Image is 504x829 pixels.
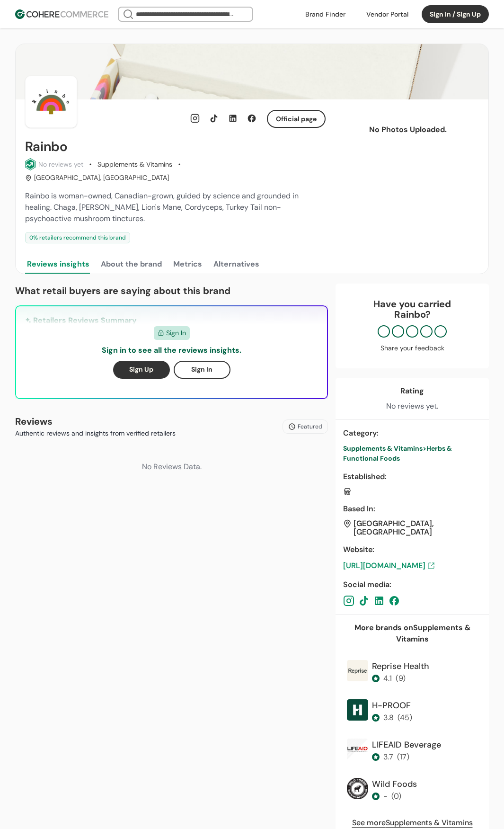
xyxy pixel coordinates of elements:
div: H-PROOF [372,699,412,712]
div: Based In : [343,503,481,515]
button: Sign In [174,361,230,379]
div: Website : [343,544,481,555]
img: Brand cover image [16,44,488,99]
a: Brand PhotoH-PROOF3.8(45) [343,695,481,731]
button: Metrics [171,255,204,274]
a: Brand PhotoReprise Health4.1(9) [343,656,481,692]
div: 0 % retailers recommend this brand [25,232,130,243]
p: Rainbo ? [345,309,479,320]
div: ( 9 ) [396,673,406,684]
div: Have you carried [345,299,479,320]
div: 4.1 [383,673,392,684]
button: Official page [267,110,326,128]
div: Reprise Health [372,660,429,673]
span: Sign In [166,328,186,338]
div: ( 0 ) [391,791,401,802]
div: Supplements & Vitamins [97,160,172,169]
button: Reviews insights [25,255,91,274]
div: 3.7 [383,751,393,763]
div: 3.8 [383,712,394,723]
img: Brand Photo [347,660,368,681]
div: Share your feedback [345,343,479,353]
a: Supplements & Vitamins>Herbs & Functional Foods [343,444,481,464]
div: [GEOGRAPHIC_DATA], [GEOGRAPHIC_DATA] [354,519,481,536]
img: Brand Photo [347,699,368,721]
div: No reviews yet. [386,401,438,412]
p: Authentic reviews and insights from verified retailers [15,428,176,438]
div: Social media : [343,579,481,590]
span: Featured [298,422,322,431]
a: See moreSupplements & Vitamins [352,817,473,829]
img: Brand Photo [347,778,368,799]
span: Supplements & Vitamins [343,444,423,453]
button: Sign In / Sign Up [422,5,489,23]
div: Established : [343,471,481,482]
button: About the brand [99,255,164,274]
div: Wild Foods [372,778,417,791]
a: [URL][DOMAIN_NAME] [343,560,481,571]
h2: Rainbo [25,139,68,154]
button: Alternatives [212,255,261,274]
div: Rating [400,385,424,397]
div: ( 17 ) [397,751,409,763]
a: Brand PhotoLIFEAID Beverage3.7(17) [343,735,481,770]
div: ( 45 ) [398,712,412,723]
span: > [423,444,426,453]
div: No reviews yet [38,160,83,169]
div: No Reviews Data. [15,446,328,488]
p: Sign in to see all the reviews insights. [102,345,241,356]
img: Brand Photo [347,739,368,760]
p: No Photos Uploaded. [352,124,464,135]
img: Cohere Logo [15,9,108,19]
div: More brands on Supplements & Vitamins [343,622,481,645]
div: LIFEAID Beverage [372,739,441,751]
button: Sign Up [113,361,170,379]
a: Brand PhotoWild Foods-(0) [343,774,481,810]
span: Rainbo is woman-owned, Canadian-grown, guided by science and grounded in healing. Chaga, [PERSON_... [25,191,299,223]
div: - [383,791,388,802]
div: [GEOGRAPHIC_DATA], [GEOGRAPHIC_DATA] [25,173,169,183]
b: Reviews [15,415,53,428]
p: What retail buyers are saying about this brand [15,284,328,298]
div: Category : [343,428,481,439]
img: Brand Photo [25,76,77,128]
